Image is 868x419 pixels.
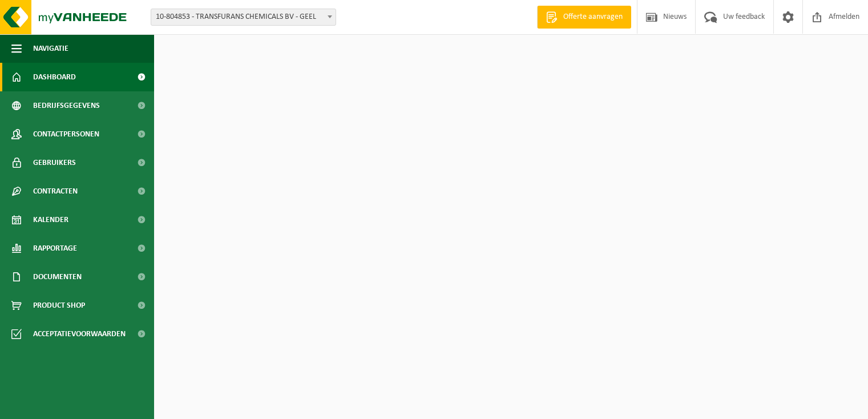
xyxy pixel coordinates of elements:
a: Offerte aanvragen [537,6,631,29]
span: Bedrijfsgegevens [33,91,100,120]
span: Rapportage [33,234,77,263]
span: Acceptatievoorwaarden [33,320,126,348]
span: Contactpersonen [33,120,99,148]
span: 10-804853 - TRANSFURANS CHEMICALS BV - GEEL [151,9,336,25]
span: Gebruikers [33,148,76,177]
span: Product Shop [33,291,85,320]
span: Dashboard [33,63,76,91]
span: Navigatie [33,34,68,63]
span: Contracten [33,177,78,206]
span: Documenten [33,263,82,291]
span: Kalender [33,206,68,234]
span: Offerte aanvragen [560,11,625,23]
span: 10-804853 - TRANSFURANS CHEMICALS BV - GEEL [151,9,336,26]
